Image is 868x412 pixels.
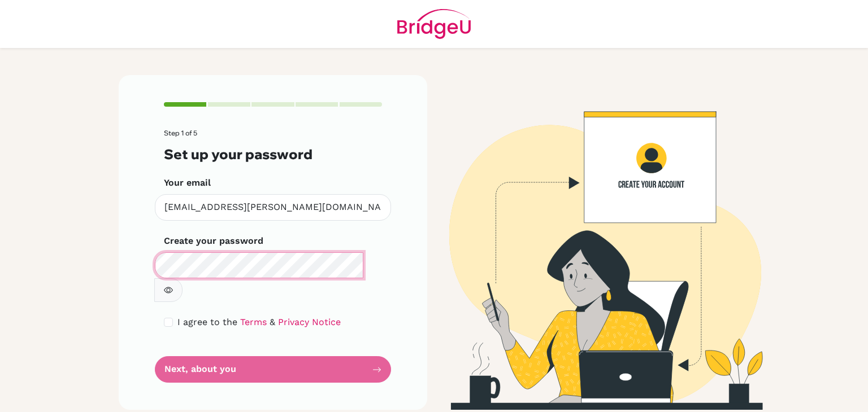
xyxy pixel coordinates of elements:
span: Step 1 of 5 [164,129,197,137]
h3: Set up your password [164,146,382,163]
label: Create your password [164,234,263,248]
a: Terms [240,317,267,327]
span: I agree to the [177,317,237,327]
span: & [270,317,275,327]
a: Privacy Notice [278,317,341,327]
input: Insert your email* [155,194,391,221]
label: Your email [164,176,211,190]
